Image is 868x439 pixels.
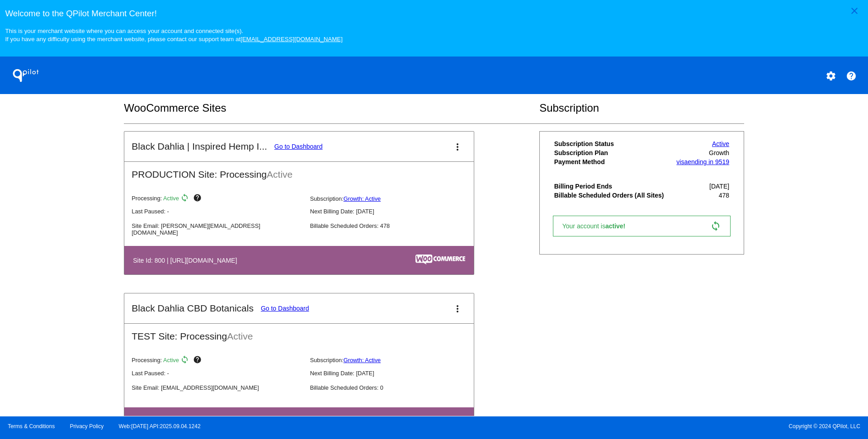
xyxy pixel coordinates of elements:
a: Growth: Active [344,195,381,202]
mat-icon: help [846,71,857,81]
p: Site Email: [EMAIL_ADDRESS][DOMAIN_NAME] [132,384,302,391]
p: Billable Scheduled Orders: 478 [310,222,481,229]
span: visa [676,158,688,165]
mat-icon: settings [826,71,836,81]
th: Subscription Plan [554,149,672,157]
a: Web:[DATE] API:2025.09.04.1242 [119,423,201,430]
mat-icon: sync [180,355,191,366]
p: Subscription: [310,195,481,202]
p: Subscription: [310,357,481,363]
p: Site Email: [PERSON_NAME][EMAIL_ADDRESS][DOMAIN_NAME] [132,222,302,236]
a: Your account isactive! sync [553,216,731,236]
img: c53aa0e5-ae75-48aa-9bee-956650975ee5 [415,416,465,426]
span: Copyright © 2024 QPilot, LLC [442,423,860,430]
mat-icon: sync [710,221,721,231]
span: Active [163,195,179,202]
a: [EMAIL_ADDRESS][DOMAIN_NAME] [241,36,343,42]
a: Terms & Conditions [8,423,55,430]
span: [DATE] [709,183,729,190]
a: Go to Dashboard [274,143,323,150]
p: Billable Scheduled Orders: 0 [310,384,481,391]
h2: TEST Site: Processing [124,324,474,342]
mat-icon: close [849,5,860,16]
span: Active [267,169,292,179]
span: Your account is [562,222,635,230]
h2: Black Dahlia CBD Botanicals [132,303,254,314]
img: c53aa0e5-ae75-48aa-9bee-956650975ee5 [415,255,465,264]
p: Last Paused: - [132,208,302,215]
mat-icon: more_vert [452,142,463,152]
span: Active [227,331,253,341]
a: visaending in 9519 [676,158,729,165]
th: Billing Period Ends [554,182,672,190]
mat-icon: help [193,194,204,204]
p: Next Billing Date: [DATE] [310,208,481,215]
span: Active [163,357,179,363]
th: Payment Method [554,158,672,166]
a: Go to Dashboard [261,305,309,312]
h3: Welcome to the QPilot Merchant Center! [5,9,863,19]
span: active! [605,222,630,230]
mat-icon: more_vert [452,303,463,314]
mat-icon: help [193,355,204,366]
th: Subscription Status [554,140,672,148]
a: Active [712,140,729,147]
h4: Site Id: 800 | [URL][DOMAIN_NAME] [133,257,241,264]
p: Processing: [132,355,302,366]
p: Last Paused: - [132,370,302,377]
h1: QPilot [8,66,44,85]
th: Billable Scheduled Orders (All Sites) [554,191,672,199]
p: Next Billing Date: [DATE] [310,370,481,377]
h2: Subscription [539,102,744,114]
span: 478 [719,192,729,199]
h2: WooCommerce Sites [124,102,539,114]
a: Growth: Active [344,357,381,363]
mat-icon: sync [180,194,191,204]
span: Growth [709,149,729,156]
a: Privacy Policy [70,423,104,430]
small: This is your merchant website where you can access your account and connected site(s). If you hav... [5,28,342,42]
h2: PRODUCTION Site: Processing [124,162,474,180]
h2: Black Dahlia | Inspired Hemp I... [132,141,267,152]
p: Processing: [132,194,302,204]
